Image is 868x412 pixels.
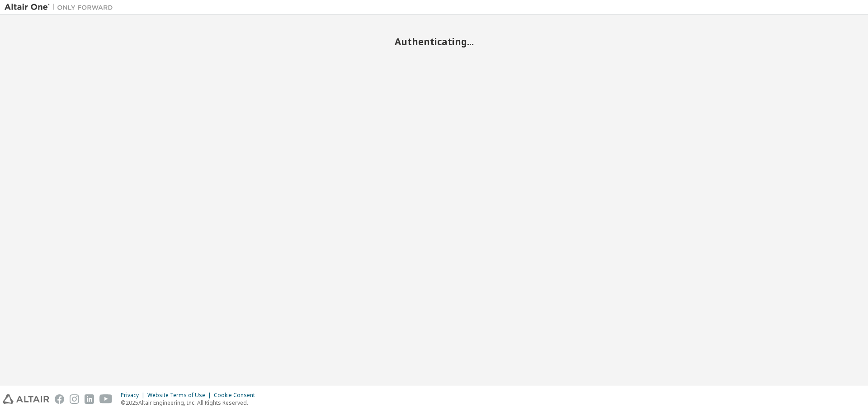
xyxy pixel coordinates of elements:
h2: Authenticating... [5,36,863,47]
div: Privacy [121,392,147,399]
img: altair_logo.svg [3,394,49,404]
p: © 2025 Altair Engineering, Inc. All Rights Reserved. [121,399,260,407]
img: Altair One [5,3,118,12]
div: Website Terms of Use [147,392,214,399]
img: youtube.svg [99,394,113,404]
img: facebook.svg [55,394,64,404]
div: Cookie Consent [214,392,260,399]
img: linkedin.svg [85,394,94,404]
img: instagram.svg [70,394,79,404]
